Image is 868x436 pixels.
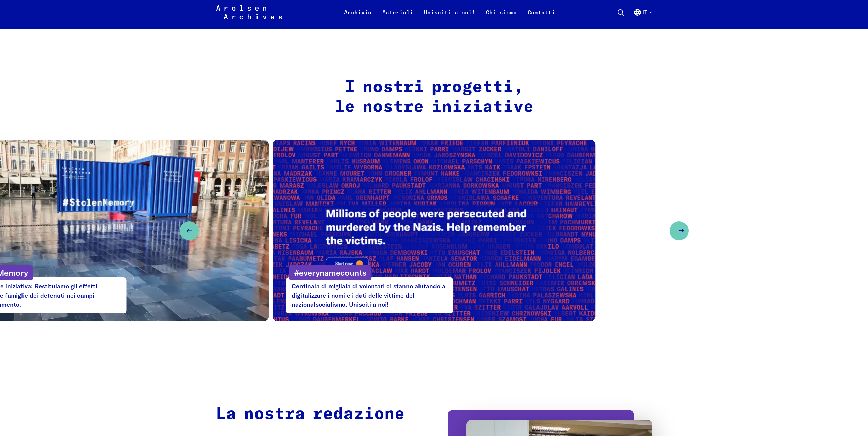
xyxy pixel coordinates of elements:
a: Archivio [339,8,377,25]
button: Italiano, selezione lingua [633,8,652,25]
a: Unisciti a noi! [418,8,481,25]
a: #everynamecountsCentinaia di migliaia di volontari ci stanno aiutando a digitalizzare i nomi e i ... [273,140,596,321]
h2: I nostri progetti, le nostre iniziative [290,78,578,117]
a: Contatti [522,8,560,25]
h2: La nostra redazione [216,405,421,424]
a: Materiali [377,8,418,25]
a: Chi siamo [481,8,522,25]
button: Next slide [670,221,689,240]
p: Centinaia di migliaia di volontari ci stanno aiutando a digitalizzare i nomi e i dati delle vitti... [286,277,453,313]
nav: Primaria [339,4,560,20]
li: 3 / 3 [273,140,596,321]
p: #everynamecounts [289,265,372,280]
button: Previous slide [180,221,199,240]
